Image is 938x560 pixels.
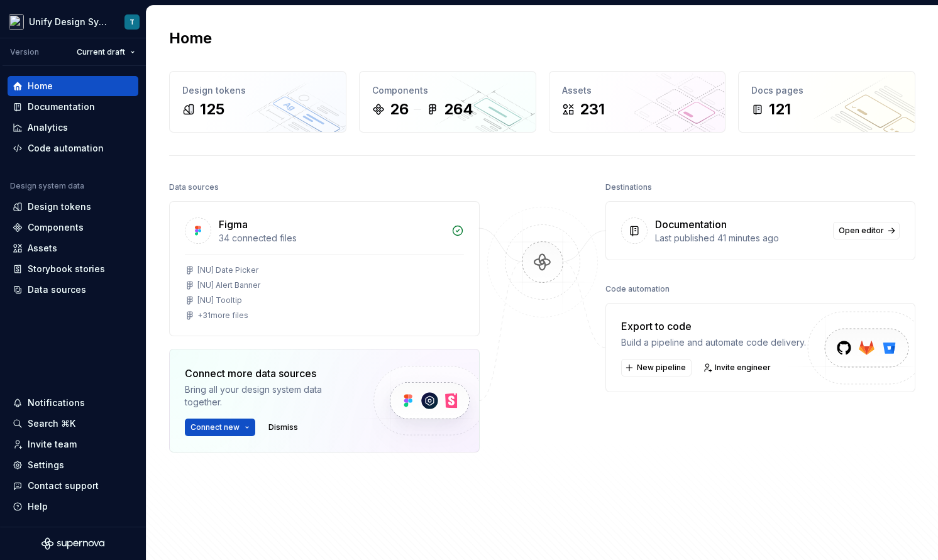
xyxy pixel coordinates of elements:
[185,383,352,409] div: Bring all your design system data together.
[8,497,138,517] button: Help
[28,417,75,430] div: Search ⌘K
[839,226,884,236] span: Open editor
[169,201,480,336] a: Figma34 connected files[NU] Date Picker[NU] Alert Banner[NU] Tooltip+31more files
[8,118,138,138] a: Analytics
[8,238,138,258] a: Assets
[28,242,57,255] div: Assets
[28,480,99,492] div: Contact support
[738,71,915,133] a: Docs pages121
[699,359,776,376] a: Invite engineer
[71,43,141,61] button: Current draft
[10,47,39,57] div: Version
[3,8,143,35] button: Unify Design SystemT
[8,280,138,300] a: Data sources
[715,363,771,373] span: Invite engineer
[751,84,902,97] div: Docs pages
[549,71,726,133] a: Assets231
[263,419,304,436] button: Dismiss
[833,222,900,239] a: Open editor
[8,476,138,496] button: Contact support
[219,217,248,232] div: Figma
[8,138,138,158] a: Code automation
[197,295,242,305] div: [NU] Tooltip
[28,221,84,234] div: Components
[28,283,86,296] div: Data sources
[655,232,826,244] div: Last published 41 minutes ago
[444,99,473,119] div: 264
[8,97,138,117] a: Documentation
[9,14,24,30] img: 9fdcaa03-8f0a-443d-a87d-0c72d3ba2d5b.png
[169,178,219,196] div: Data sources
[580,99,605,119] div: 231
[28,263,105,275] div: Storybook stories
[637,363,686,373] span: New pipeline
[621,319,806,334] div: Export to code
[28,142,104,155] div: Code automation
[28,101,95,113] div: Documentation
[28,397,85,409] div: Notifications
[390,99,409,119] div: 26
[8,76,138,96] a: Home
[28,200,91,213] div: Design tokens
[769,99,791,119] div: 121
[182,84,333,97] div: Design tokens
[8,393,138,413] button: Notifications
[219,232,444,244] div: 34 connected files
[197,280,260,290] div: [NU] Alert Banner
[169,71,346,133] a: Design tokens125
[28,80,53,92] div: Home
[655,217,727,232] div: Documentation
[8,434,138,454] a: Invite team
[8,455,138,475] a: Settings
[562,84,713,97] div: Assets
[28,500,48,513] div: Help
[605,280,670,298] div: Code automation
[268,422,298,432] span: Dismiss
[8,197,138,217] a: Design tokens
[197,265,258,275] div: [NU] Date Picker
[372,84,523,97] div: Components
[169,28,212,48] h2: Home
[8,414,138,434] button: Search ⌘K
[28,459,64,471] div: Settings
[621,336,806,349] div: Build a pipeline and automate code delivery.
[77,47,125,57] span: Current draft
[29,16,109,28] div: Unify Design System
[130,17,135,27] div: T
[28,438,77,451] div: Invite team
[28,121,68,134] div: Analytics
[185,419,255,436] button: Connect new
[10,181,84,191] div: Design system data
[8,217,138,238] a: Components
[197,310,248,321] div: + 31 more files
[359,71,536,133] a: Components26264
[605,178,652,196] div: Destinations
[8,259,138,279] a: Storybook stories
[185,366,352,381] div: Connect more data sources
[200,99,224,119] div: 125
[190,422,240,432] span: Connect new
[621,359,692,376] button: New pipeline
[41,537,104,550] svg: Supernova Logo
